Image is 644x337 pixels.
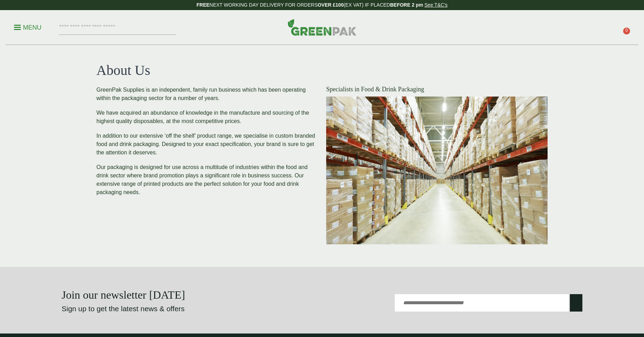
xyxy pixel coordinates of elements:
[14,23,41,32] p: Menu
[326,86,548,93] h4: Specialists in Food & Drink Packaging
[424,2,447,8] a: See T&C's
[96,132,318,157] p: In addition to our extensive ‘off the shelf’ product range, we specialise in custom branded food ...
[62,289,185,301] strong: Join our newsletter [DATE]
[96,109,318,125] p: We have acquired an abundance of knowledge in the manufacture and sourcing of the highest quality...
[14,23,41,30] a: Menu
[96,163,318,197] p: Our packaging is designed for use across a multitude of industries within the food and drink sect...
[317,2,344,8] strong: OVER £100
[390,2,423,8] strong: BEFORE 2 pm
[288,19,356,36] img: GreenPak Supplies
[96,62,548,79] h1: About Us
[96,86,318,102] p: GreenPak Supplies is an independent, family run business which has been operating within the pack...
[62,303,296,314] p: Sign up to get the latest news & offers
[623,28,630,35] span: 0
[196,2,209,8] strong: FREE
